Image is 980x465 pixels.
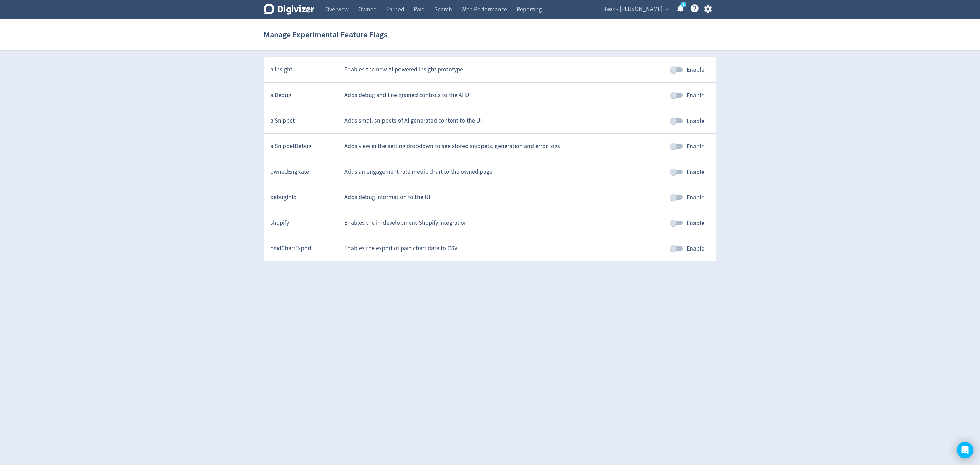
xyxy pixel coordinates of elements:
[270,244,338,253] div: paidChartExport
[687,193,704,202] span: Enable
[344,91,665,99] div: Adds debug and fine grained controls to the AI UI
[270,193,338,202] div: debugInfo
[344,167,665,176] div: Adds an engagement rate metric chart to the owned page
[270,219,338,227] div: shopify
[270,65,338,74] div: aiInsight
[604,4,663,15] span: Test - [PERSON_NAME]
[344,219,665,227] div: Enables the in-development Shopify integration
[270,167,338,176] div: ownedEngRate
[664,6,670,12] span: expand_more
[344,116,665,125] div: Adds small snippets of AI generated content to the UI
[344,142,665,150] div: Adds view in the setting dropdown to see stored snippets, generation and error logs
[270,116,338,125] div: aiSnippet
[683,2,684,7] text: 5
[687,219,704,228] span: Enable
[344,65,665,74] div: Enables the new AI powered insight prototype
[270,142,338,150] div: aiSnippetDebug
[264,24,387,46] h1: Manage Experimental Feature Flags
[344,244,665,253] div: Enables the export of paid chart data to CSV
[270,91,338,99] div: aiDebug
[687,244,704,253] span: Enable
[602,4,671,15] button: Test - [PERSON_NAME]
[957,442,973,458] div: Open Intercom Messenger
[687,91,704,100] span: Enable
[344,193,665,202] div: Adds debug information to the UI
[687,167,704,177] span: Enable
[687,116,704,126] span: Enable
[687,65,704,75] span: Enable
[681,2,686,7] a: 5
[687,142,704,151] span: Enable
